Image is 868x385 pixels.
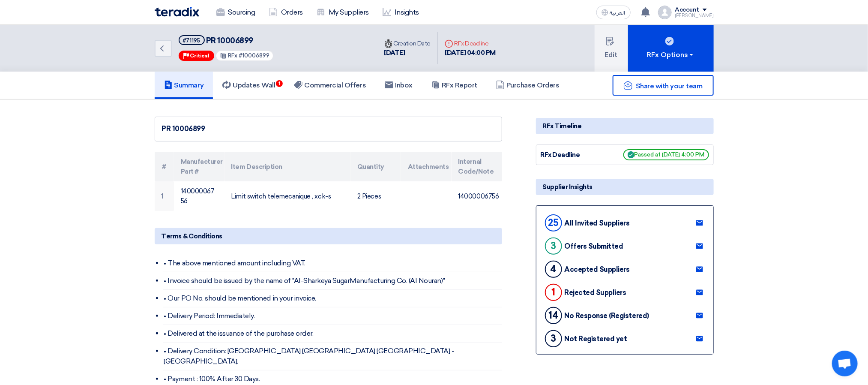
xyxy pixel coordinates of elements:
th: Internal Code/Note [452,152,502,181]
a: Inbox [375,72,422,99]
div: All Invited Suppliers [565,219,630,227]
span: RFx [228,52,237,59]
div: Rejected Suppliers [565,289,626,297]
a: Open chat [832,351,858,376]
span: Terms & Conditions [162,232,222,241]
div: [DATE] 04:00 PM [445,48,496,58]
div: Creation Date [384,39,431,48]
td: 14000006756 [452,181,502,211]
a: Commercial Offers [284,72,375,99]
button: Edit [595,25,628,72]
img: Teradix logo [155,7,199,17]
div: PR 10006899 [162,124,495,134]
h5: Summary [164,81,204,90]
div: 3 [545,330,562,347]
td: 2 Pieces [350,181,401,211]
div: Not Registered yet [565,335,627,343]
div: 25 [545,214,562,232]
h5: Inbox [385,81,413,90]
span: Share with your team [636,82,702,90]
div: 4 [545,261,562,278]
span: Critical [190,53,210,59]
th: Quantity [350,152,401,181]
h5: Updates Wall [222,81,275,90]
li: • Delivery Condition: [GEOGRAPHIC_DATA] [GEOGRAPHIC_DATA] [GEOGRAPHIC_DATA] - [GEOGRAPHIC_DATA]. [163,343,502,370]
h5: Purchase Orders [496,81,560,90]
div: 1 [545,284,562,301]
li: • Invoice should be issued by the name of "Al-Sharkeya SugarManufacturing Co. (Al Nouran)" [163,272,502,290]
h5: RFx Report [431,81,477,90]
span: PR 10006899 [206,36,253,45]
div: RFx Deadline [541,150,605,160]
th: Item Description [224,152,350,181]
button: العربية [596,6,631,19]
li: • Delivery Period: Immediately. [163,307,502,325]
li: • Our PO No. should be mentioned in your invoice. [163,290,502,307]
h5: Commercial Offers [294,81,366,90]
td: Limit switch telemecanique , xck-s [224,181,350,211]
a: My Suppliers [310,3,376,22]
span: Passed at [DATE] 4:00 PM [623,149,709,160]
a: Insights [376,3,426,22]
div: No Response (Registered) [565,312,649,320]
li: • Delivered at the issuance of the purchase order. [163,325,502,343]
a: Updates Wall1 [213,72,284,99]
a: Purchase Orders [487,72,569,99]
span: 1 [276,80,283,87]
div: RFx Deadline [445,39,496,48]
span: #10006899 [239,52,269,59]
div: 3 [545,238,562,255]
a: Summary [155,72,213,99]
td: 1 [155,181,174,211]
div: Offers Submitted [565,242,623,250]
a: Orders [262,3,310,22]
span: العربية [610,10,626,16]
div: 14 [545,307,562,324]
a: Sourcing [210,3,262,22]
h5: PR 10006899 [179,35,274,46]
th: Manufacturer Part # [174,152,224,181]
a: RFx Report [422,72,487,99]
th: Attachments [401,152,452,181]
div: [PERSON_NAME] [675,13,714,18]
th: # [155,152,174,181]
div: RFx Timeline [536,118,714,134]
div: Accepted Suppliers [565,265,630,274]
button: RFx Options [628,25,714,72]
div: Supplier Insights [536,179,714,195]
div: [DATE] [384,48,431,58]
li: • The above mentioned amount including VAT. [163,255,502,272]
img: profile_test.png [658,6,672,19]
div: #71195 [183,38,201,43]
div: Account [675,6,700,14]
div: RFx Options [647,50,695,60]
td: 14000006756 [174,181,224,211]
